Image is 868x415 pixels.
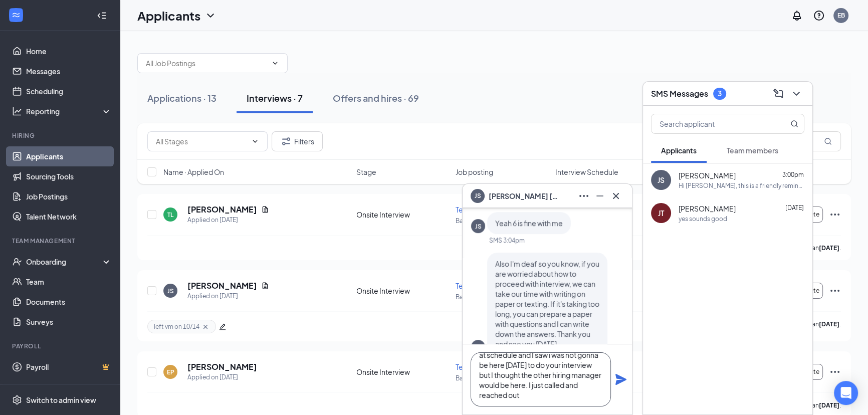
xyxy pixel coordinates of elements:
[156,136,247,147] input: All Stages
[813,10,825,22] svg: QuestionInfo
[770,86,786,102] button: ComposeMessage
[679,170,736,180] span: [PERSON_NAME]
[837,11,845,20] div: EB
[658,175,665,185] div: JS
[251,137,259,145] svg: ChevronDown
[661,146,697,155] span: Applicants
[456,362,503,371] span: Team Member
[790,88,802,100] svg: ChevronDown
[489,190,559,201] span: [PERSON_NAME] [PERSON_NAME]
[475,222,482,231] div: JS
[26,61,112,81] a: Messages
[26,292,112,312] a: Documents
[12,342,110,350] div: Payroll
[26,357,112,377] a: PayrollCrown
[819,401,839,409] b: [DATE]
[167,368,174,376] div: EP
[26,106,112,116] div: Reporting
[146,58,267,69] input: All Job Postings
[718,89,722,98] div: 3
[592,188,608,204] button: Minimize
[12,131,110,140] div: Hiring
[167,287,174,295] div: JS
[791,10,803,22] svg: Notifications
[819,320,839,328] b: [DATE]
[26,186,112,206] a: Job Postings
[26,257,103,267] div: Onboarding
[167,211,173,219] div: TL
[651,88,708,99] h3: SMS Messages
[610,190,622,202] svg: Cross
[772,88,784,100] svg: ComposeMessage
[187,204,257,215] h5: [PERSON_NAME]
[608,188,624,204] button: Cross
[456,205,503,214] span: Team Member
[679,181,804,190] div: Hi [PERSON_NAME], this is a friendly reminder. Your meeting with Dairy Queen for Team Member at [...
[555,167,618,177] span: Interview Schedule
[261,282,269,290] svg: Document
[679,215,727,223] div: yes sounds good
[12,237,110,245] div: Team Management
[576,188,592,204] button: Ellipses
[658,208,664,218] div: JT
[12,257,22,267] svg: UserCheck
[824,137,832,145] svg: MagnifyingGlass
[26,206,112,227] a: Talent Network
[456,167,493,177] span: Job posting
[163,167,224,177] span: Name · Applied On
[788,86,804,102] button: ChevronDown
[261,205,269,214] svg: Document
[219,323,226,330] span: edit
[456,293,549,301] p: Batavia DQ
[356,210,450,220] div: Onsite Interview
[187,280,257,291] h5: [PERSON_NAME]
[819,244,839,252] b: [DATE]
[456,374,549,382] p: Batavia DQ
[679,203,736,214] span: [PERSON_NAME]
[456,281,503,290] span: Team Member
[829,209,841,221] svg: Ellipses
[356,167,376,177] span: Stage
[834,381,858,405] div: Open Intercom Messenger
[204,10,216,22] svg: ChevronDown
[187,361,257,372] h5: [PERSON_NAME]
[12,395,22,405] svg: Settings
[495,219,563,228] span: Yeah 6 is fine with me
[785,204,804,212] span: [DATE]
[26,272,112,292] a: Team
[652,114,770,133] input: Search applicant
[201,323,209,331] svg: Cross
[147,92,216,104] div: Applications · 13
[829,285,841,297] svg: Ellipses
[11,10,21,20] svg: WorkstreamLogo
[829,366,841,378] svg: Ellipses
[247,92,303,104] div: Interviews · 7
[137,7,200,24] h1: Applicants
[26,166,112,186] a: Sourcing Tools
[782,171,804,178] span: 3:00pm
[154,322,199,331] span: left vm on 10/14
[97,11,107,21] svg: Collapse
[594,190,606,202] svg: Minimize
[471,352,611,406] textarea: Hey [PERSON_NAME], I was looking at schedule and I saw i was not gonna be here [DATE] to do your ...
[356,286,450,296] div: Onsite Interview
[489,236,525,245] div: SMS 3:04pm
[187,215,269,225] div: Applied on [DATE]
[356,367,450,377] div: Onsite Interview
[790,120,798,128] svg: MagnifyingGlass
[26,312,112,332] a: Surveys
[578,190,590,202] svg: Ellipses
[456,217,549,225] p: Batavia DQ
[727,146,778,155] span: Team members
[272,131,323,151] button: Filter Filters
[333,92,419,104] div: Offers and hires · 69
[271,59,279,67] svg: ChevronDown
[26,146,112,166] a: Applicants
[475,343,482,351] div: JS
[12,106,22,116] svg: Analysis
[187,291,269,301] div: Applied on [DATE]
[280,135,292,147] svg: Filter
[615,373,627,385] svg: Plane
[495,259,599,348] span: Also I'm deaf so you know, if you are worried about how to proceed with interview, we can take ou...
